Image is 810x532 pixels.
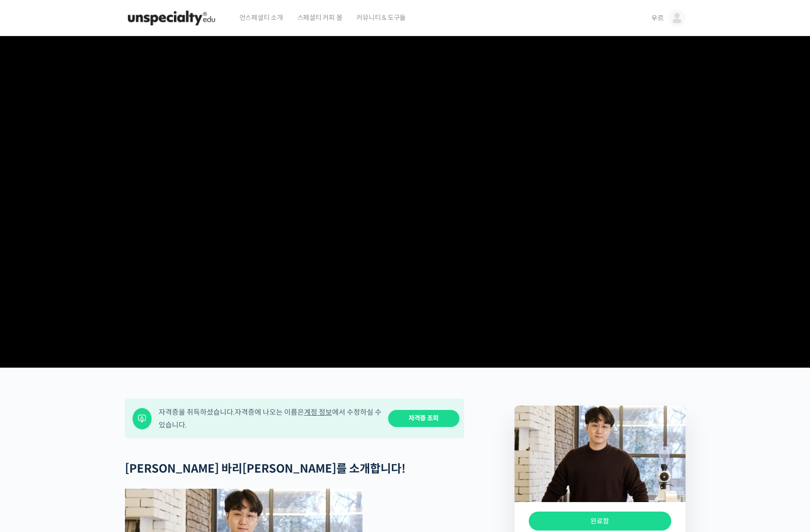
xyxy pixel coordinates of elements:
div: 완료함 [529,512,671,531]
a: 자격증 조회 [388,410,459,427]
a: 계정 정보 [304,408,332,417]
strong: [PERSON_NAME] 바리[PERSON_NAME]를 소개합니다! [125,462,406,476]
span: 우르 [651,14,664,22]
div: 자격증을 취득하셨습니다. 자격증에 나오는 이름은 에서 수정하실 수 있습니다. [159,406,382,431]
